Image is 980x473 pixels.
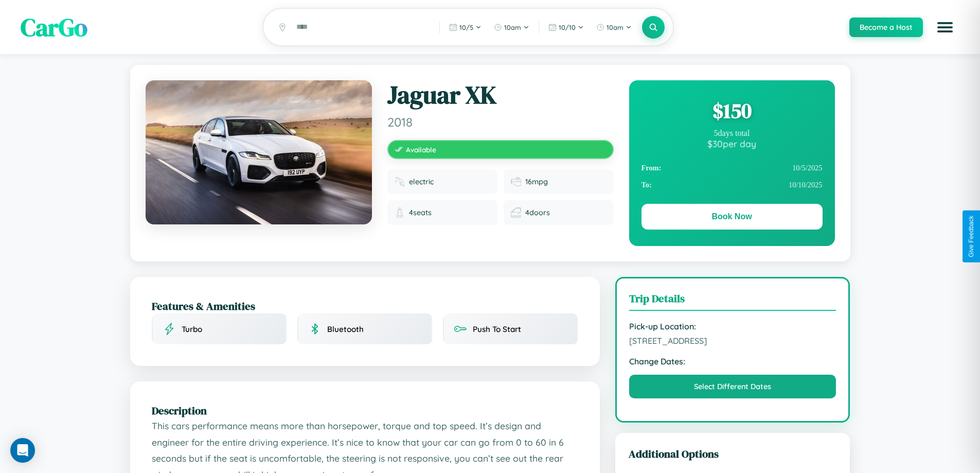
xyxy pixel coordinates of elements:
div: 5 days total [642,129,823,138]
div: Open Intercom Messenger [10,438,35,463]
span: CarGo [21,10,87,44]
span: Push To Start [473,324,521,334]
span: electric [409,177,434,186]
h2: Description [152,403,578,418]
img: Jaguar XK 2018 [146,80,372,224]
div: $ 150 [642,97,823,125]
span: Turbo [182,324,202,334]
span: 10 / 10 [559,23,576,31]
div: Give Feedback [968,216,975,257]
button: Become a Host [849,17,923,37]
span: 4 seats [409,208,432,217]
span: [STREET_ADDRESS] [629,336,836,346]
span: 16 mpg [525,177,548,186]
div: 10 / 5 / 2025 [642,160,823,177]
img: Doors [511,207,521,218]
button: 10/5 [444,19,487,36]
span: 10 / 5 [459,23,473,31]
span: Bluetooth [327,324,364,334]
div: $ 30 per day [642,138,823,149]
strong: Pick-up Location: [629,321,836,331]
h1: Jaguar XK [387,80,614,110]
button: Select Different Dates [629,375,836,398]
button: 10am [489,19,534,36]
span: 10am [607,23,623,31]
h3: Trip Details [629,291,836,311]
button: Open menu [931,13,959,42]
span: Available [406,145,436,154]
img: Fuel type [395,177,405,187]
button: Book Now [642,204,823,230]
button: 10/10 [543,19,589,36]
strong: To: [642,181,652,189]
div: 10 / 10 / 2025 [642,177,823,194]
span: 2018 [387,114,614,130]
span: 10am [504,23,521,31]
img: Fuel efficiency [511,177,521,187]
strong: From: [642,164,662,172]
span: 4 doors [525,208,550,217]
h2: Features & Amenities [152,299,578,313]
h3: Additional Options [629,446,837,461]
img: Seats [395,207,405,218]
button: 10am [591,19,637,36]
strong: Change Dates: [629,356,836,366]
